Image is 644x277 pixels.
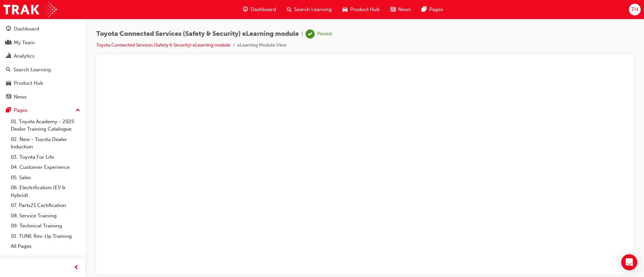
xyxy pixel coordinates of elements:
a: Analytics [3,50,83,62]
span: learningRecordVerb_PASS-icon [306,29,315,39]
span: guage-icon [6,26,11,32]
span: | [302,30,303,38]
a: All Pages [8,241,83,252]
a: Toyota Connected Services (Safety & Security) eLearning module [96,42,230,48]
a: 02. New - Toyota Dealer Induction [8,134,83,152]
a: search-iconSearch Learning [281,3,337,16]
a: News [3,91,83,103]
span: chart-icon [6,53,11,59]
a: 01. Toyota Academy - 2025 Dealer Training Catalogue [8,117,83,134]
img: Trak [3,2,57,17]
span: pages-icon [6,108,11,114]
div: News [14,93,26,101]
span: Toyota Connected Services (Safety & Security) eLearning module [96,30,299,38]
div: Analytics [14,52,35,60]
span: search-icon [287,5,291,14]
a: Product Hub [3,77,83,89]
span: news-icon [390,5,395,14]
button: DashboardMy TeamAnalyticsSearch LearningProduct HubNews [3,21,83,104]
div: Passed [317,31,332,37]
span: Dashboard [251,6,276,13]
span: car-icon [342,5,347,14]
span: pages-icon [422,5,427,14]
a: guage-iconDashboard [237,3,281,16]
a: 06. Electrification (EV & Hybrid) [8,183,83,200]
div: Product Hub [14,79,43,87]
a: 07. Parts21 Certification [8,200,83,211]
a: 09. Technical Training [8,221,83,231]
span: Search Learning [294,6,332,13]
span: people-icon [6,40,11,46]
a: My Team [3,37,83,49]
a: Dashboard [3,23,83,35]
a: 03. Toyota For Life [8,152,83,162]
div: Pages [14,107,28,114]
div: Open Intercom Messenger [621,254,637,270]
div: Dashboard [14,25,39,33]
button: Pages [3,104,83,117]
a: 10. TUNE Rev-Up Training [8,231,83,241]
span: up-icon [75,106,80,115]
button: TH [629,4,641,15]
span: Product Hub [350,6,380,13]
span: News [398,6,411,13]
a: 05. Sales [8,172,83,183]
a: Search Learning [3,64,83,76]
span: TH [631,6,638,13]
span: news-icon [6,94,11,100]
li: eLearning Module View [237,42,286,49]
span: Pages [429,6,443,13]
span: search-icon [6,67,11,73]
a: pages-iconPages [416,3,448,16]
span: car-icon [6,80,11,86]
a: news-iconNews [385,3,416,16]
div: Search Learning [13,66,51,74]
a: 08. Service Training [8,211,83,221]
a: car-iconProduct Hub [337,3,385,16]
div: My Team [14,39,35,47]
span: prev-icon [74,264,79,272]
span: guage-icon [243,5,248,14]
a: 04. Customer Experience [8,162,83,172]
